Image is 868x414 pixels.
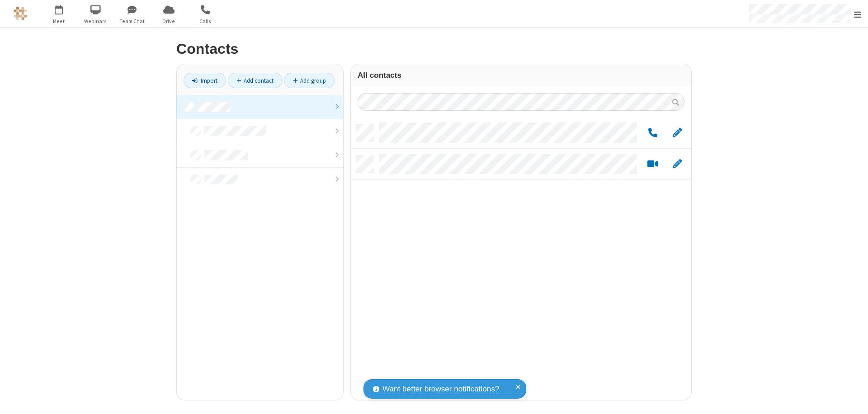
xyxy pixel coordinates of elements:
span: Calls [189,17,222,25]
div: grid [351,118,691,400]
a: Add contact [228,73,283,88]
a: Add group [284,73,335,88]
button: Edit [668,127,686,139]
button: Edit [668,159,686,170]
button: Start a video meeting [644,159,661,170]
span: Team Chat [115,17,149,25]
span: Webinars [79,17,113,25]
a: Import [184,73,226,88]
img: QA Selenium DO NOT DELETE OR CHANGE [14,7,27,20]
span: Want better browser notifications? [382,383,499,395]
span: Meet [42,17,76,25]
span: Drive [152,17,186,25]
button: Call by phone [644,127,661,139]
h2: Contacts [176,41,692,57]
h3: All contacts [358,71,684,80]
